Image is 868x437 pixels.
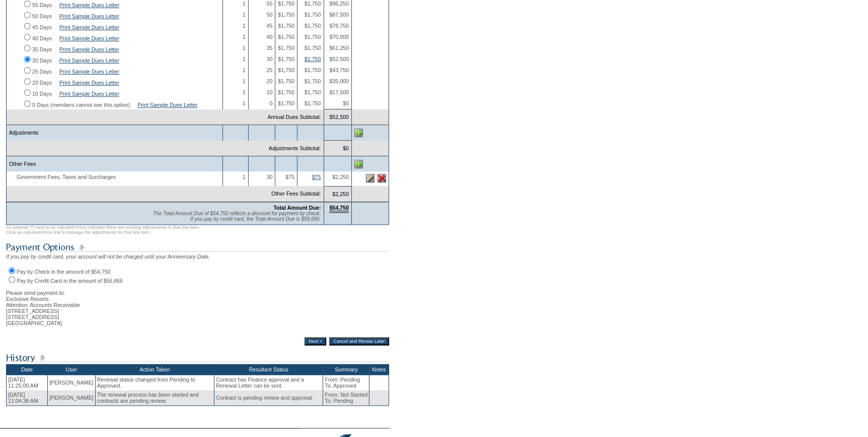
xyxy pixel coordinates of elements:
span: 40 [267,34,273,40]
th: Notes [369,364,389,375]
td: $0 [324,141,351,156]
a: Print Sample Dues Letter [59,35,119,41]
span: 1 [243,56,246,62]
input: Next > [304,337,326,345]
span: $87,500 [329,12,349,18]
span: 1 [243,100,246,106]
td: Annual Dues Subtotal: [7,109,324,125]
th: Summary [323,364,369,375]
span: $17,500 [329,89,349,95]
th: Resultant Status [214,364,323,375]
span: $1,750 [278,12,294,18]
span: $1,750 [278,78,294,84]
label: 0 Days (members cannot see this option) [32,102,130,108]
span: 1 [243,12,246,18]
span: $1,750 [304,34,321,40]
span: Government Fees, Taxes and Surcharges [9,174,121,180]
img: subTtlHistory.gif [6,351,388,364]
span: 1 [243,89,246,95]
label: Pay by Credit Card in the amount of $56,666 [17,278,123,284]
a: Print Sample Dues Letter [59,2,119,8]
span: 30 [267,56,273,62]
td: From: Pending To: Approved [323,375,369,390]
a: Print Sample Dues Letter [59,46,119,52]
span: $70,000 [329,34,349,40]
span: $0 [343,100,349,106]
span: $1,750 [278,56,294,62]
span: 1 [243,174,246,180]
label: 45 Days [32,24,52,30]
td: Total Amount Due: [7,202,324,224]
td: From: Not Started To: Pending [323,390,369,406]
span: $1,750 [278,23,294,29]
img: Add Adjustments line item [354,129,363,137]
span: 25 [267,67,273,73]
span: $1,750 [278,67,294,73]
span: 1 [243,67,246,73]
span: 1 [243,23,246,29]
span: 35 [267,45,273,51]
span: 45 [267,23,273,29]
span: $1,750 [304,78,321,84]
span: $1,750 [304,1,321,7]
td: Renewal status changed from Pending to Approved. [95,375,214,390]
span: 50 [267,12,273,18]
span: $2,250 [332,174,349,180]
img: Delete this line item [377,174,386,182]
span: 20 [267,78,273,84]
td: [DATE] 11:04:38 AM [7,390,48,406]
input: Cancel and Renew Later [329,337,389,345]
span: $1,750 [278,45,294,51]
label: 25 Days [32,69,52,75]
td: [PERSON_NAME] [48,390,96,406]
span: 55 [267,1,273,7]
a: Print Sample Dues Letter [137,102,197,108]
span: $1,750 [278,34,294,40]
span: $1,750 [304,12,321,18]
a: $75 [312,174,321,180]
th: Date [7,364,48,375]
span: $1,750 [278,100,294,106]
span: 30 [267,174,273,180]
label: 50 Days [32,13,52,19]
span: $54,750 [329,205,349,213]
a: Print Sample Dues Letter [59,91,119,97]
img: Edit this line item [366,174,374,182]
span: 1 [243,78,246,84]
span: $52,500 [329,56,349,62]
a: Print Sample Dues Letter [59,24,119,30]
label: 30 Days [32,57,52,64]
a: Print Sample Dues Letter [59,69,119,75]
img: Add Other Fees line item [354,160,363,168]
span: The Total Amount Due of $54,750 reflects a discount for payment by check. If you pay by credit ca... [153,211,321,222]
span: $1,750 [304,45,321,51]
label: 55 Days [32,2,52,8]
span: $35,000 [329,78,349,84]
td: Contract is pending review and approval. [214,390,323,406]
label: 40 Days [32,35,52,41]
td: [DATE] 11:25:00 AM [7,375,48,390]
div: Please send payment to: Exclusive Resorts Attention: Accounts Receivable [STREET_ADDRESS] [STREET... [6,284,389,326]
td: Adjustments Subtotal: [7,141,324,156]
span: $96,250 [329,1,349,7]
span: If you pay by credit card, your account will not be charged until your Anniversary Date. [6,254,210,260]
span: $78,750 [329,23,349,29]
label: 10 Days [32,91,52,97]
th: User [48,364,96,375]
img: subTtlPaymentOptions.gif [6,241,388,254]
span: $43,750 [329,67,349,73]
span: $1,750 [304,23,321,29]
span: 1 [243,45,246,51]
span: $75 [285,174,294,180]
a: $1,750 [304,56,321,62]
label: 20 Days [32,80,52,86]
span: $1,750 [278,89,294,95]
td: Other Fees [7,156,223,172]
td: Other Fees Subtotal: [7,186,324,202]
span: 0 [270,100,273,106]
span: 1 [243,1,246,7]
td: $52,500 [324,109,351,125]
td: $2,250 [324,186,351,202]
label: 35 Days [32,46,52,52]
span: 10 [267,89,273,95]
